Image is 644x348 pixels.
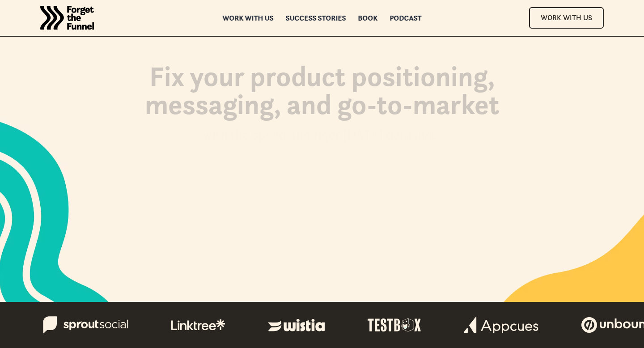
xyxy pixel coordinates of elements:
h1: Fix your product positioning, messaging, and go-to-market [80,62,563,127]
a: Book [358,15,378,21]
div: with the speed and rigor [DATE] demands. [203,126,442,144]
a: Work with us [223,15,274,21]
a: Work With Us [529,7,604,28]
a: Success Stories [286,15,346,21]
a: Podcast [390,15,422,21]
